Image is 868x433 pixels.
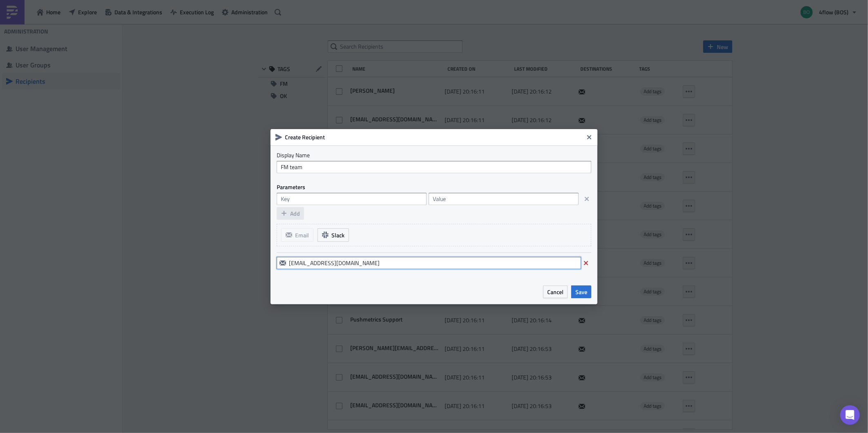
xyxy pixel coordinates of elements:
[318,228,349,242] button: Slack
[281,228,313,242] button: Email
[571,286,591,298] button: Save
[331,231,345,239] span: Slack
[285,134,584,141] h6: Create Recipient
[277,179,591,193] div: Parameters
[583,131,595,143] button: Close
[543,286,568,298] button: Cancel
[840,405,860,425] div: Open Intercom Messenger
[277,193,427,205] input: Key
[295,231,309,239] span: Email
[429,193,579,205] input: Value
[575,288,587,296] span: Save
[277,152,591,159] label: Display Name
[277,161,591,173] input: John Doe
[277,207,304,220] button: Add
[277,257,581,269] input: Enter Email address
[290,209,300,218] span: Add
[547,288,564,296] span: Cancel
